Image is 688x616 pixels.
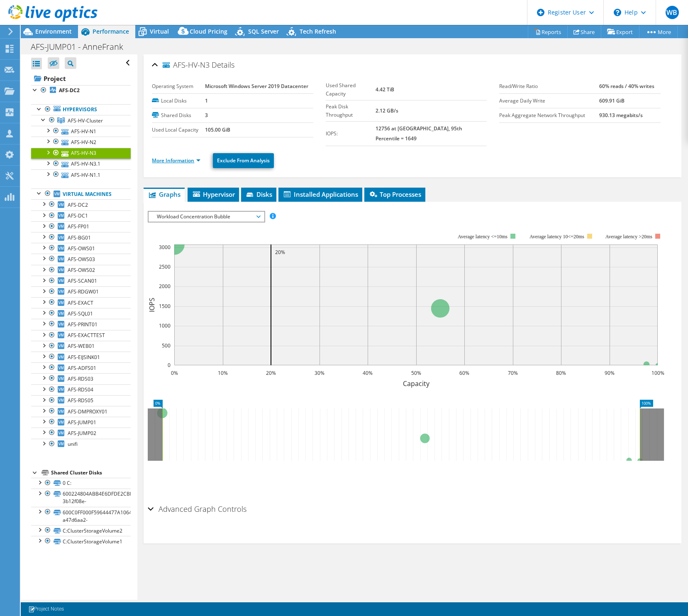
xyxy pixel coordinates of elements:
[31,243,131,254] a: AFS-OWS01
[31,126,131,137] a: AFS-HV-N1
[68,245,95,252] span: AFS-OWS01
[31,478,131,489] a: 0 C:
[51,468,131,478] div: Shared Cluster Disks
[159,303,171,310] text: 1500
[31,254,131,264] a: AFS-OWS03
[162,342,171,349] text: 500
[567,25,601,38] a: Share
[159,283,171,290] text: 2000
[68,288,99,295] span: AFS-RDGW01
[601,25,639,38] a: Export
[31,352,131,362] a: AFS-EIJSINK01
[499,82,599,90] label: Read/Write Ratio
[275,249,285,256] text: 20%
[248,27,279,35] span: SQL Server
[27,42,136,51] h1: AFS-JUMP01 - AnneFrank
[31,265,131,276] a: AFS-OWS02
[93,27,129,35] span: Performance
[326,81,376,98] label: Used Shared Capacity
[68,342,95,350] span: AFS-WEB01
[459,369,469,376] text: 60%
[31,489,131,507] a: 600224804ABB4E6DFDE2CBF40D6584D4-3b12f08e-
[326,130,376,138] label: IOPS:
[376,107,398,114] b: 2.12 GB/s
[31,85,131,96] a: AFS-DC2
[31,373,131,384] a: AFS-RDS03
[666,6,679,19] span: WB
[68,234,91,241] span: AFS-BG01
[168,362,171,369] text: 0
[31,159,131,169] a: AFS-HV-N3.1
[68,397,93,404] span: AFS-RDS05
[68,201,88,208] span: AFS-DC2
[31,319,131,330] a: AFS-PRINT01
[31,276,131,286] a: AFS-SCAN01
[31,507,131,525] a: 600C0FF000F59644477A106401000000-a47d6aa2-
[499,111,599,120] label: Peak Aggregate Network Throughput
[31,297,131,308] a: AFS-EXACT
[528,25,568,38] a: Reports
[31,384,131,395] a: AFS-RDS04
[31,439,131,450] a: unifi
[31,115,131,126] a: AFS-HV-Cluster
[376,125,462,142] b: 12756 at [GEOGRAPHIC_DATA], 95th Percentile = 1649
[31,525,131,536] a: C:ClusterStorageVolume2
[458,234,507,240] tspan: Average latency <=10ms
[326,103,376,119] label: Peak Disk Throughput
[31,286,131,297] a: AFS-RDGW01
[31,341,131,352] a: AFS-WEB01
[159,244,171,251] text: 3000
[68,310,93,317] span: AFS-SQL01
[605,234,652,240] text: Average latency >20ms
[31,210,131,221] a: AFS-DC1
[152,126,205,134] label: Used Local Capacity
[599,83,654,90] b: 60% reads / 40% writes
[148,501,246,517] h2: Advanced Graph Controls
[68,386,93,393] span: AFS-RDS04
[529,234,584,240] tspan: Average latency 10<=20ms
[31,417,131,428] a: AFS-JUMP01
[31,72,131,85] a: Project
[153,212,259,222] span: Workload Concentration Bubble
[266,369,276,376] text: 20%
[368,190,421,198] span: Top Processes
[68,430,96,437] span: AFS-JUMP02
[68,375,93,382] span: AFS-RDS03
[205,112,208,119] b: 3
[599,97,625,104] b: 609.91 GiB
[31,362,131,373] a: AFS-ADFS01
[31,221,131,232] a: AFS-FP01
[159,263,171,270] text: 2500
[31,232,131,243] a: AFS-BG01
[59,87,80,94] b: AFS-DC2
[376,86,394,93] b: 4.42 TiB
[22,604,70,614] a: Project Notes
[31,395,131,406] a: AFS-RDS05
[651,369,664,376] text: 100%
[212,60,234,70] span: Details
[31,199,131,210] a: AFS-DC2
[205,126,230,133] b: 105.00 GiB
[31,308,131,319] a: AFS-SQL01
[147,298,156,312] text: IOPS
[499,97,599,105] label: Average Daily Write
[163,61,210,69] span: AFS-HV-N3
[68,256,95,263] span: AFS-OWS03
[213,153,274,168] a: Exclude From Analysis
[605,369,615,376] text: 90%
[68,266,95,274] span: AFS-OWS02
[218,369,228,376] text: 10%
[152,157,200,164] a: More Information
[150,27,169,35] span: Virtual
[68,299,93,306] span: AFS-EXACT
[68,364,96,372] span: AFS-ADFS01
[31,104,131,115] a: Hypervisors
[205,97,208,104] b: 1
[31,169,131,180] a: AFS-HV-N1.1
[152,82,205,90] label: Operating System
[31,330,131,341] a: AFS-EXACTTEST
[403,379,430,388] text: Capacity
[639,25,678,38] a: More
[363,369,373,376] text: 40%
[508,369,518,376] text: 70%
